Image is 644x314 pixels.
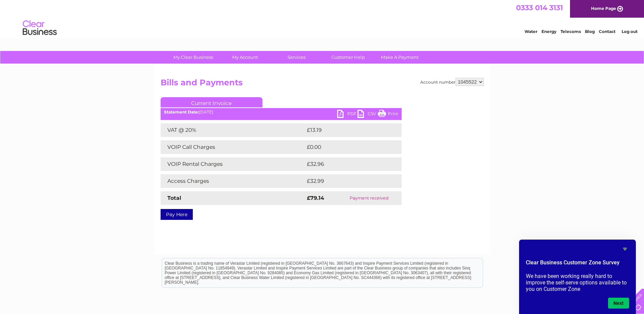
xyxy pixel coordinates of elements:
strong: £79.14 [307,195,324,201]
strong: Total [167,195,181,201]
a: Current Invoice [161,97,262,107]
a: 0333 014 3131 [516,3,563,12]
h2: Clear Business Customer Zone Survey [526,259,629,270]
td: VOIP Rental Charges [161,157,305,171]
td: Access Charges [161,174,305,188]
a: Print [378,110,398,120]
a: Services [269,51,325,64]
a: PDF [337,110,357,120]
img: logo.png [22,18,57,38]
p: We have been working really hard to improve the self-serve options available to you on Customer Zone [526,273,629,292]
a: Log out [622,29,638,34]
a: Pay Here [161,209,193,220]
b: Statement Date: [164,109,199,115]
a: Contact [599,29,615,34]
td: Payment received [337,191,401,205]
td: £32.99 [305,174,388,188]
a: Telecoms [560,29,581,34]
td: £0.00 [305,140,386,154]
div: Clear Business Customer Zone Survey [526,245,629,309]
a: CSV [357,110,378,120]
a: My Clear Business [165,51,221,64]
td: VAT @ 20% [161,123,305,137]
td: VOIP Call Charges [161,140,305,154]
button: Hide survey [621,245,629,253]
a: Energy [541,29,556,34]
a: Water [525,29,537,34]
div: Account number [420,78,484,86]
td: £32.96 [305,157,388,171]
h2: Bills and Payments [161,78,484,91]
a: Make A Payment [372,51,428,64]
a: My Account [217,51,273,64]
a: Customer Help [320,51,376,64]
td: £13.19 [305,123,387,137]
button: Next question [608,298,629,309]
div: Clear Business is a trading name of Verastar Limited (registered in [GEOGRAPHIC_DATA] No. 3667643... [162,4,483,33]
div: [DATE] [161,110,402,115]
a: Blog [585,29,595,34]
